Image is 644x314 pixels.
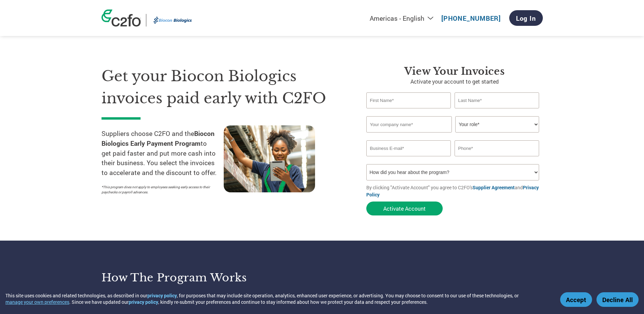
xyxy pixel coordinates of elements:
[366,133,539,138] div: Invalid company name or company name is too long
[455,157,539,161] div: Inavlid Phone Number
[102,129,215,147] strong: Biocon Biologics Early Payment Program
[224,125,315,192] img: supply chain worker
[455,109,539,114] div: Invalid last name or last name is too long
[366,140,451,156] input: Invalid Email format
[509,10,543,26] a: Log In
[455,140,539,156] input: Phone*
[455,116,539,133] select: Title/Role
[473,184,515,191] a: Supplier Agreement
[455,92,539,108] input: Last Name*
[366,116,452,133] input: Your company name*
[366,92,451,108] input: First Name*
[5,292,550,305] div: This site uses cookies and related technologies, as described in our , for purposes that may incl...
[366,157,451,161] div: Inavlid Email Address
[102,185,217,195] p: *This program does not apply to employees seeking early access to their paychecks or payroll adva...
[102,129,224,178] p: Suppliers choose C2FO and the to get paid faster and put more cash into their business. You selec...
[147,292,177,299] a: privacy policy
[366,184,539,198] a: Privacy Policy
[596,292,639,307] button: Decline All
[102,65,346,109] h1: Get your Biocon Biologics invoices paid early with C2FO
[5,299,69,305] button: manage your own preferences
[102,10,141,27] img: c2fo logo
[560,292,592,307] button: Accept
[366,184,543,198] p: By clicking "Activate Account" you agree to C2FO's and
[441,14,501,22] a: [PHONE_NUMBER]
[366,77,543,86] p: Activate your account to get started
[366,202,443,215] button: Activate Account
[102,271,314,284] h3: How the program works
[129,299,158,305] a: privacy policy
[151,14,194,27] img: Biocon Biologics
[366,65,543,77] h3: View Your Invoices
[366,109,451,114] div: Invalid first name or first name is too long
